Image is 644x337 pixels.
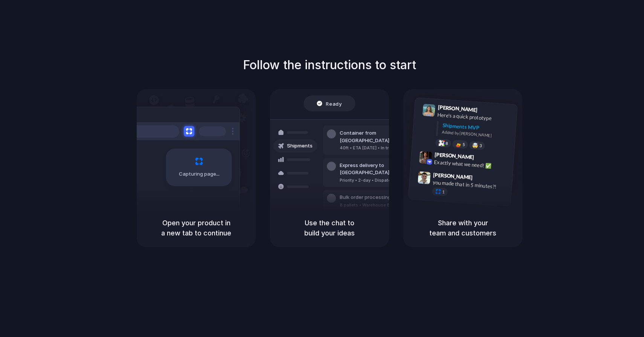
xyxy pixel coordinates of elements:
[462,143,465,147] span: 5
[412,218,513,238] h5: Share with your team and customers
[437,111,513,124] div: Here's a quick prototype
[479,144,482,148] span: 3
[243,56,416,74] h1: Follow the instructions to start
[146,218,247,238] h5: Open your product in a new tab to continue
[434,158,509,171] div: Exactly what we need! ✅
[442,129,511,140] div: Added by [PERSON_NAME]
[340,202,410,208] div: 8 pallets • Warehouse B • Packed
[434,150,474,161] span: [PERSON_NAME]
[476,154,492,163] span: 9:42 AM
[446,141,448,146] span: 8
[480,107,495,116] span: 9:41 AM
[340,145,421,151] div: 40ft • ETA [DATE] • In transit
[340,162,421,176] div: Express delivery to [GEOGRAPHIC_DATA]
[340,177,421,184] div: Priority • 2-day • Dispatched
[179,170,221,178] span: Capturing page
[442,121,512,134] div: Shipments MVP
[326,100,342,107] span: Ready
[340,129,421,144] div: Container from [GEOGRAPHIC_DATA]
[287,142,313,150] span: Shipments
[442,190,445,194] span: 1
[438,103,478,114] span: [PERSON_NAME]
[432,178,508,191] div: you made that in 5 minutes?!
[475,174,490,183] span: 9:47 AM
[472,143,479,148] div: 🤯
[433,171,473,182] span: [PERSON_NAME]
[279,218,380,238] h5: Use the chat to build your ideas
[340,194,410,201] div: Bulk order processing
